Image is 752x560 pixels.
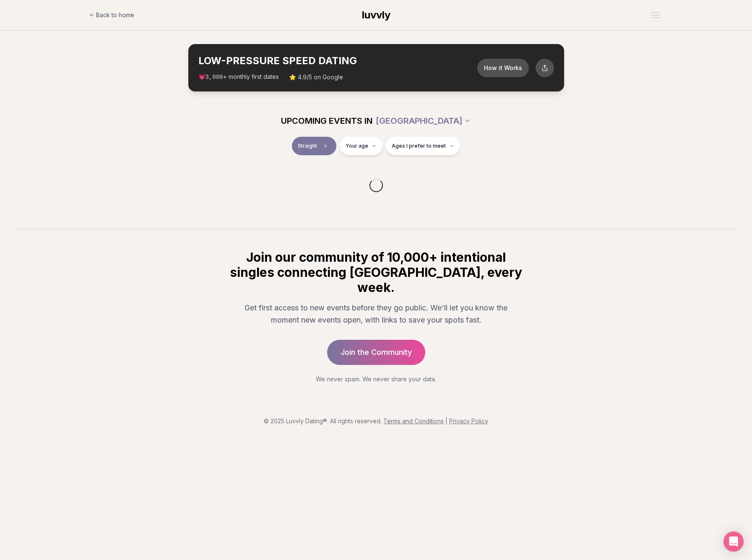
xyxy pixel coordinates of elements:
span: Clear event type filter [320,141,330,151]
h2: Join our community of 10,000+ intentional singles connecting [GEOGRAPHIC_DATA], every week. [229,250,524,295]
button: Ages I prefer to meet [386,137,460,155]
span: luvvly [362,9,390,21]
h2: LOW-PRESSURE SPEED DATING [198,54,477,68]
span: UPCOMING EVENTS IN [281,115,372,127]
span: ⭐ 4.9/5 on Google [289,73,343,81]
span: 💗 + monthly first dates [198,73,279,81]
span: Ages I prefer to meet [392,143,446,149]
button: [GEOGRAPHIC_DATA] [376,112,471,130]
button: Open menu [648,9,663,21]
span: Straight [298,143,317,149]
button: How it Works [477,59,529,77]
p: Get first access to new events before they go public. We'll let you know the moment new events op... [235,302,517,326]
a: Join the Community [327,340,425,365]
button: Your age [340,137,383,155]
a: Back to home [89,7,134,23]
a: luvvly [362,8,390,22]
p: © 2025 Luvvly Dating®. All rights reserved. [7,417,745,425]
div: Open Intercom Messenger [723,531,744,552]
span: 3,000 [206,74,223,81]
button: StraightClear event type filter [292,137,336,155]
span: Your age [346,143,368,149]
a: Privacy Policy [449,417,488,425]
a: Terms and Conditions [383,417,444,425]
span: | [445,417,448,425]
span: Back to home [96,11,134,19]
p: We never spam. We never share your data. [229,375,524,383]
